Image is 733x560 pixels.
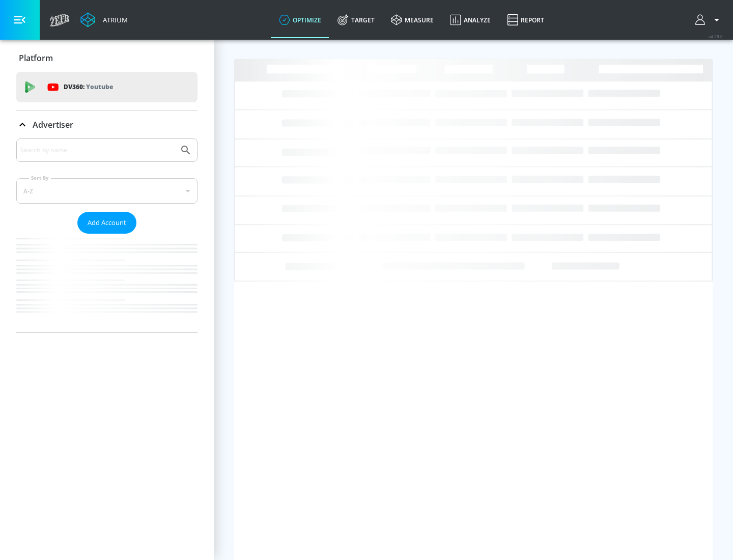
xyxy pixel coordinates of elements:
div: DV360: Youtube [16,72,198,102]
a: optimize [271,2,329,38]
span: v 4.28.0 [709,34,723,39]
div: Platform [16,44,198,72]
div: Atrium [99,15,128,24]
a: Report [499,2,552,38]
p: Advertiser [33,119,73,130]
p: DV360: [64,81,113,93]
div: Advertiser [16,110,198,139]
p: Platform [19,52,53,64]
input: Search by name [20,144,175,157]
label: Sort By [29,175,51,181]
div: A-Z [16,178,198,204]
div: Advertiser [16,138,198,332]
a: measure [383,2,442,38]
a: Analyze [442,2,499,38]
button: Add Account [77,212,136,234]
p: Youtube [86,81,113,92]
nav: list of Advertiser [16,234,198,332]
span: Add Account [88,217,126,229]
a: Target [329,2,383,38]
a: Atrium [80,12,128,27]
